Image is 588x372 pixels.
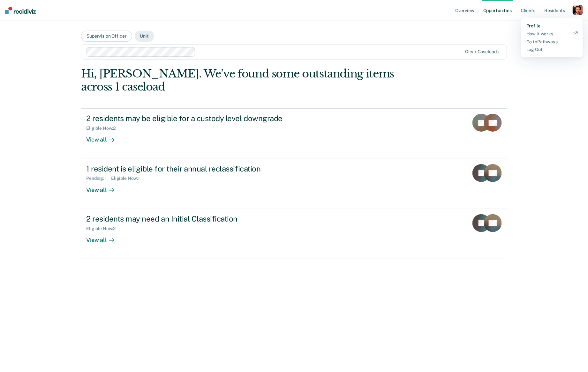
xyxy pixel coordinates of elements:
[86,226,121,231] div: Eligible Now : 2
[5,7,36,14] img: Recidiviz
[81,159,507,209] a: 1 resident is eligible for their annual reclassificationPending:1Eligible Now:1View all
[86,214,310,223] div: 2 residents may need an Initial Classification
[526,47,578,52] a: Log Out
[526,31,578,37] a: How it works
[81,67,422,93] div: Hi, [PERSON_NAME]. We’ve found some outstanding items across 1 caseload
[81,108,507,159] a: 2 residents may be eligible for a custody level downgradeEligible Now:2View all
[81,31,132,42] button: Supervision Officer
[86,176,111,181] div: Pending : 1
[86,131,122,143] div: View all
[526,39,578,45] a: Go toPathways
[465,49,499,55] div: Clear caseloads
[86,114,310,123] div: 2 residents may be eligible for a custody level downgrade
[86,164,310,173] div: 1 resident is eligible for their annual reclassification
[86,181,122,193] div: View all
[526,23,578,29] a: Profile
[135,31,154,42] button: Unit
[86,126,121,131] div: Eligible Now : 2
[81,209,507,259] a: 2 residents may need an Initial ClassificationEligible Now:2View all
[86,231,122,244] div: View all
[111,176,145,181] div: Eligible Now : 1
